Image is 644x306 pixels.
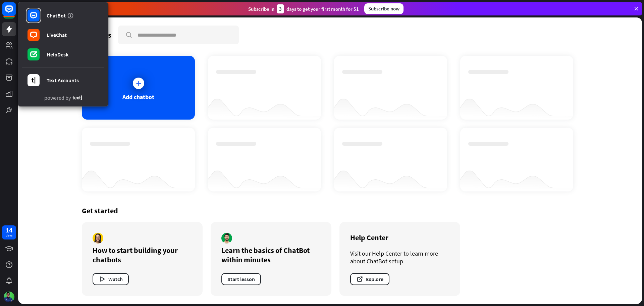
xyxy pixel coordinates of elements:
[248,4,359,13] div: Subscribe in days to get your first month for $1
[277,4,284,13] div: 3
[221,246,321,264] div: Learn the basics of ChatBot within minutes
[2,225,16,239] a: 14 days
[93,246,192,264] div: How to start building your chatbots
[6,227,12,233] div: 14
[350,233,449,242] div: Help Center
[93,273,129,285] button: Watch
[93,233,103,244] img: author
[82,206,578,215] div: Get started
[364,3,404,14] div: Subscribe now
[350,273,389,285] button: Explore
[122,93,154,101] div: Add chatbot
[221,273,261,285] button: Start lesson
[5,3,25,23] button: Open LiveChat chat widget
[350,250,449,265] div: Visit our Help Center to learn more about ChatBot setup.
[6,233,12,238] div: days
[221,233,232,244] img: author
